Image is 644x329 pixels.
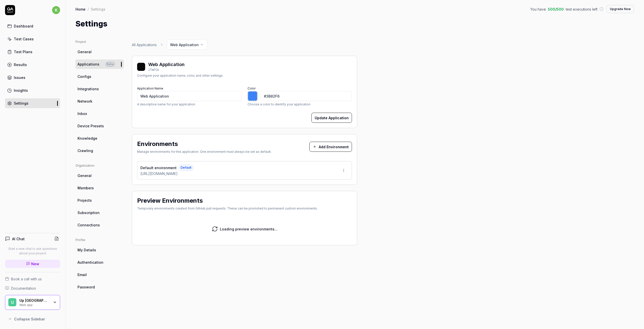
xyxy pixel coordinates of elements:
a: Issues [5,73,60,82]
label: Color [248,86,256,90]
div: Temporary environments created from GitHub pull requests. These can be promoted to permanent cust... [137,206,318,211]
span: My Details [77,247,96,253]
a: Knowledge [75,134,124,143]
span: General [77,173,92,178]
span: Documentation [11,286,36,291]
a: General [75,171,124,180]
span: Web Application [170,42,199,47]
a: Members [75,183,124,193]
button: Collapse Sidebar [5,314,60,324]
a: Documentation [5,286,60,291]
a: Home [75,7,86,12]
button: k [52,5,60,15]
span: Integrations [77,86,99,92]
a: All Applications [132,42,157,47]
span: Knowledge [77,136,97,141]
a: New [5,260,60,268]
a: Connections [75,220,124,230]
span: Collapse Sidebar [14,316,45,322]
span: Members [77,185,94,191]
p: Choose a color to identify your application [248,102,352,107]
a: Configs [75,72,124,81]
a: Test Cases [5,34,60,44]
div: Configure your application name, color, and other settings. [137,73,223,78]
div: Insights [14,88,28,93]
span: [URL][DOMAIN_NAME] [140,171,178,176]
p: Start a new chat to ask questions about your project [5,247,60,256]
div: Results [14,62,27,67]
div: Test Cases [14,36,34,42]
label: Application Name [137,86,163,90]
span: New [31,261,39,266]
button: Add Environment [309,142,352,152]
span: Book a call with us [11,276,42,282]
div: Dashboard [14,23,33,29]
div: Issues [14,75,25,80]
span: You have [530,7,546,12]
a: Email [75,270,124,279]
p: A descriptive name for your application [137,102,242,107]
div: Manage environments for this application. One environment must always be set as default. [137,149,271,154]
a: General [75,47,124,56]
span: Authentication [77,260,103,265]
span: k [52,6,60,14]
div: Profile [75,238,124,242]
button: Web Application [167,40,207,50]
span: Default environment [140,165,177,170]
a: Subscription [75,208,124,217]
span: Password [77,284,95,290]
span: Configs [77,74,91,79]
span: Inbox [77,111,87,116]
h2: Environments [137,139,178,148]
a: Test Plans [5,47,60,57]
span: Crawling [77,148,93,153]
span: U [8,298,16,306]
a: Crawling [75,146,124,155]
a: Insights [5,85,60,95]
a: Projects [75,196,124,205]
div: Organization [75,163,124,168]
h4: AI Chat [12,236,25,242]
div: / [88,7,89,12]
div: Web app [19,303,50,307]
span: Subscription [77,210,100,215]
div: Settings [91,7,105,12]
a: Inbox [75,109,124,118]
div: Project [75,40,124,44]
span: Network [77,99,92,104]
span: General [77,49,92,54]
a: Password [75,282,124,292]
div: Web Application [148,61,185,68]
div: Test Plans [14,49,32,54]
a: Integrations [75,84,124,94]
a: Device Presets [75,121,124,131]
a: Network [75,97,124,106]
a: Authentication [75,258,124,267]
button: UUp [GEOGRAPHIC_DATA]Web app [5,295,60,310]
button: Upgrade Now [607,5,634,13]
span: 500 / 500 [548,7,564,12]
a: Dashboard [5,21,60,31]
div: lTmFCb [148,68,185,72]
input: #3B82F6 [261,91,352,101]
input: My Application [137,91,242,101]
div: Settings [14,101,28,106]
span: Default [179,164,193,171]
a: Settings [5,98,60,108]
h2: Preview Environments [137,196,203,205]
div: Up Norway [19,298,50,303]
h1: Settings [75,18,107,29]
div: Loading preview environments... [220,226,277,232]
span: test executions left [566,7,597,12]
span: Connections [77,222,100,228]
span: Beta [106,62,115,66]
span: Projects [77,198,92,203]
span: Applications [77,62,99,67]
a: Book a call with us [5,276,60,282]
span: Email [77,272,87,277]
button: Update Application [311,113,352,123]
span: Device Presets [77,123,104,129]
a: Results [5,60,60,70]
a: ApplicationsBeta [75,59,124,69]
a: My Details [75,245,124,255]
